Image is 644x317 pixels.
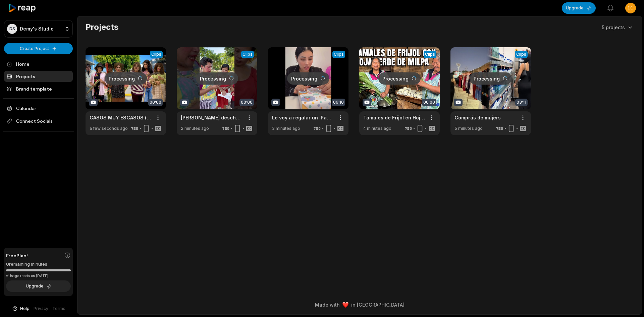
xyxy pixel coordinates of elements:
[6,280,71,292] button: Upgrade
[6,261,71,268] div: 0 remaining minutes
[602,24,634,31] button: 5 projects
[52,306,65,312] a: Terms
[272,114,334,121] a: Le voy a regalar un iPad a mi hija por su cumpleaños
[4,83,73,94] a: Brand template
[181,114,243,121] a: [PERSON_NAME] deschongo a las vecinas porque no le quieren pagar l joyería que les dio fiada 😂😂😅
[562,2,596,14] button: Upgrade
[4,71,73,82] a: Projects
[84,301,636,308] div: Made with in [GEOGRAPHIC_DATA]
[6,252,28,259] span: Free Plan!
[7,24,17,34] div: DS
[34,306,48,312] a: Privacy
[363,114,425,121] a: Tamales de Frijol en Hoja Verde de Milpa🌿 Receta Tradicional y Sabrosa
[4,115,73,127] span: Connect Socials
[20,306,30,312] span: Help
[6,273,71,278] div: *Usage resets on [DATE]
[90,114,151,121] a: CASOS MUY ESCASOS (la faena escolar)
[12,306,30,312] button: Help
[4,58,73,69] a: Home
[342,302,348,308] img: heart emoji
[4,103,73,114] a: Calendar
[454,114,501,121] a: Comprás de mujers
[86,22,118,33] h2: Projects
[4,43,73,54] button: Create Project
[20,26,54,32] p: Demy's Studio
